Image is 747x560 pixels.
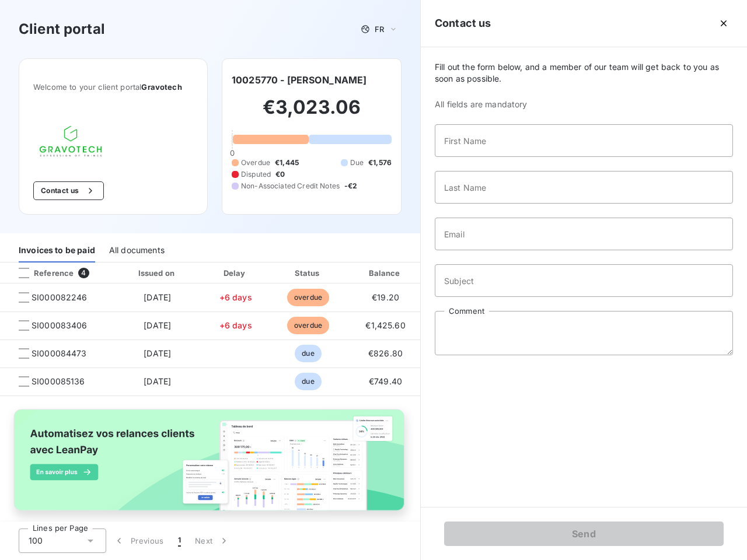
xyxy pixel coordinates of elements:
span: 0 [230,148,235,157]
span: €1,576 [368,157,392,168]
span: Disputed [241,169,271,180]
div: Status [274,267,343,279]
button: Next [188,528,237,553]
button: Previous [106,528,171,553]
span: €1,445 [275,157,299,168]
span: SI000084473 [32,348,87,359]
span: All fields are mandatory [435,99,733,110]
span: [DATE] [144,376,171,386]
span: due [295,373,321,390]
span: [DATE] [144,292,171,302]
span: SI000085136 [32,376,85,387]
input: placeholder [435,264,733,297]
input: placeholder [435,124,733,157]
button: Contact us [33,181,104,200]
span: overdue [287,317,329,334]
span: -€2 [344,181,357,191]
span: 4 [78,268,89,278]
div: All documents [109,238,165,262]
span: Welcome to your client portal [33,82,193,92]
h2: €3,023.06 [232,96,392,131]
div: Reference [9,268,74,278]
span: Gravotech [141,82,181,92]
span: Non-Associated Credit Notes [241,181,340,191]
span: +6 days [219,292,252,302]
h3: Client portal [19,19,105,40]
span: [DATE] [144,320,171,330]
span: €749.40 [369,376,402,386]
span: 100 [29,535,43,547]
div: Balance [348,267,424,279]
div: Invoices to be paid [19,238,95,262]
div: Delay [203,267,269,279]
span: overdue [287,289,329,306]
input: placeholder [435,171,733,204]
span: SI000083406 [32,320,88,331]
span: due [295,345,321,362]
button: 1 [171,528,188,553]
span: €0 [275,169,285,180]
span: FR [375,24,384,34]
span: [DATE] [144,348,171,358]
h5: Contact us [435,15,491,32]
h6: 10025770 - [PERSON_NAME] [232,73,367,87]
input: placeholder [435,218,733,250]
span: SI000082246 [32,292,88,303]
span: Due [350,157,364,168]
span: Overdue [241,157,270,168]
span: €826.80 [368,348,403,358]
span: €1,425.60 [365,320,405,330]
img: Company logo [33,120,108,163]
span: 1 [178,535,181,547]
span: Fill out the form below, and a member of our team will get back to you as soon as possible. [435,61,733,85]
span: +6 days [219,320,252,330]
span: €19.20 [372,292,399,302]
button: Send [444,521,724,546]
img: banner [5,403,416,528]
div: Issued on [117,267,198,279]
